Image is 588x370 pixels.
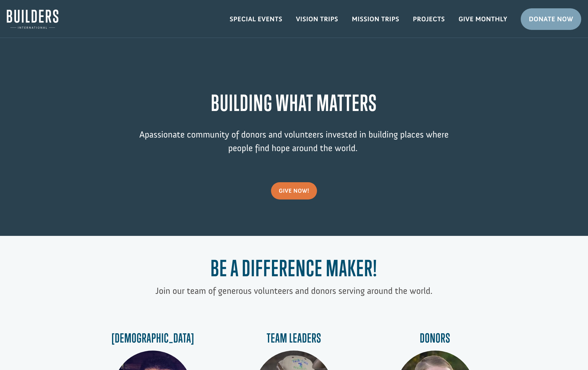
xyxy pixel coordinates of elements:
[345,10,406,28] a: Mission Trips
[7,10,58,29] img: Builders International
[223,10,289,28] a: Special Events
[271,182,317,199] a: give now!
[156,285,432,296] span: Join our team of generous volunteers and donors serving around the world.
[235,331,354,348] h3: Team Leaders
[289,10,345,28] a: Vision Trips
[406,10,452,28] a: Projects
[94,331,213,348] h3: [DEMOGRAPHIC_DATA]
[521,8,581,30] a: Donate Now
[127,255,461,284] h1: Be a Difference Maker!
[139,129,144,140] span: A
[376,331,495,348] h3: Donors
[452,10,514,28] a: Give Monthly
[127,128,461,164] p: passionate community of donors and volunteers invested in building places where people find hope ...
[127,90,461,119] h1: BUILDING WHAT MATTERS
